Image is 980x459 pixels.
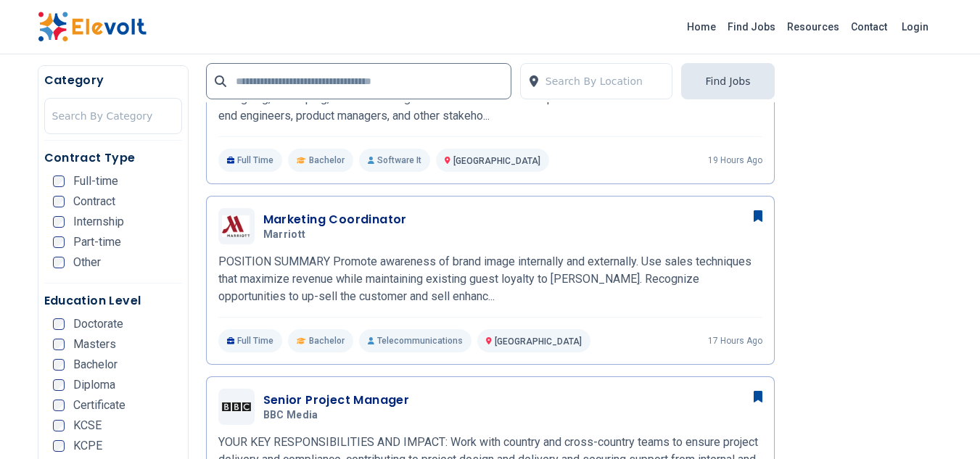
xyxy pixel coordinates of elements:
a: Login [893,12,937,41]
input: KCSE [53,420,65,431]
span: Contract [73,196,115,207]
span: Doctorate [73,318,123,330]
span: [GEOGRAPHIC_DATA] [453,156,540,166]
input: Part-time [53,236,65,248]
span: Certificate [73,400,125,411]
span: KCPE [73,440,102,452]
img: Elevolt [38,12,147,42]
img: Marriott [222,215,251,237]
img: BBC Media [222,402,251,410]
input: Contract [53,196,65,207]
h5: Contract Type [44,149,182,167]
a: MarriottMarketing CoordinatorMarriottPOSITION SUMMARY Promote awareness of brand image internally... [218,208,762,352]
a: Contact [845,15,893,38]
a: Home [681,15,722,38]
span: Internship [73,216,124,228]
span: Marriott [263,228,306,241]
input: Masters [53,339,65,350]
span: Masters [73,339,116,350]
p: POSITION SUMMARY Promote awareness of brand image internally and externally. Use sales techniques... [218,253,762,305]
span: Bachelor [309,335,345,347]
h3: Senior Project Manager [263,392,410,409]
p: Full Time [218,149,283,172]
p: Telecommunications [359,329,472,352]
p: Full Time [218,329,283,352]
p: 19 hours ago [708,154,762,166]
span: Part-time [73,236,121,248]
input: Internship [53,216,65,228]
h5: Education Level [44,292,182,310]
p: Software It [359,149,430,172]
input: Full-time [53,175,65,187]
input: Doctorate [53,318,65,330]
iframe: Chat Widget [907,389,980,459]
span: [GEOGRAPHIC_DATA] [495,336,582,347]
span: BBC Media [263,409,318,422]
h3: Marketing Coordinator [263,211,407,228]
input: Diploma [53,379,65,391]
span: Diploma [73,379,115,391]
input: Certificate [53,400,65,411]
span: Bachelor [309,154,345,166]
input: Other [53,257,65,268]
a: Resources [781,15,845,38]
input: KCPE [53,440,65,452]
span: KCSE [73,420,102,431]
a: Find Jobs [722,15,781,38]
p: 17 hours ago [708,335,762,347]
input: Bachelor [53,359,65,371]
span: Bachelor [73,359,118,371]
span: Other [73,257,101,268]
h5: Category [44,72,182,89]
button: Find Jobs [681,63,774,99]
span: Full-time [73,175,118,187]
